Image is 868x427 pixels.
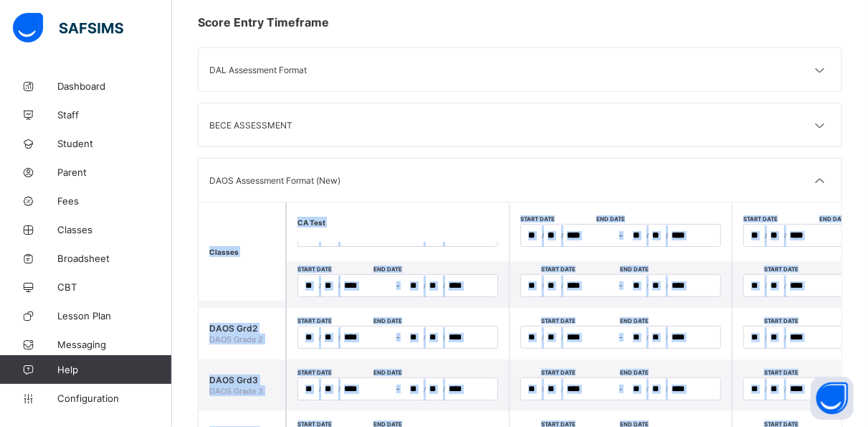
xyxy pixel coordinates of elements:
[619,231,622,240] span: –
[784,281,786,290] span: /
[561,281,563,290] span: /
[443,281,445,290] span: /
[319,281,321,290] span: /
[784,231,786,240] span: /
[743,215,819,222] span: Start date
[647,333,649,342] span: /
[57,393,171,404] span: Configuration
[561,231,563,240] span: /
[57,339,172,350] span: Messaging
[784,333,786,342] span: /
[297,218,325,227] span: CA Test
[57,364,171,375] span: Help
[198,15,329,29] span: Score Entry Timeframe
[57,281,172,293] span: CBT
[396,385,399,393] span: –
[619,385,622,393] span: –
[297,369,373,376] span: Start date
[297,317,373,324] span: Start date
[319,333,321,342] span: /
[338,333,340,342] span: /
[57,109,172,121] span: Staff
[338,281,340,290] span: /
[57,310,172,322] span: Lesson Plan
[666,231,668,240] span: /
[373,369,449,376] span: End date
[57,80,172,92] span: Dashboard
[57,138,172,149] span: Student
[765,333,767,342] span: /
[57,195,172,207] span: Fees
[209,120,520,131] div: BECE ASSESSMENT
[765,281,767,290] span: /
[424,333,426,342] span: /
[765,231,767,240] span: /
[596,369,672,376] span: End date
[647,231,649,240] span: /
[424,281,426,290] span: /
[209,375,275,385] span: DAOS Grd3
[209,334,263,344] span: DAOS Grade 2
[209,323,275,334] span: DAOS Grd2
[542,231,544,240] span: /
[520,369,596,376] span: Start date
[619,281,622,290] span: –
[198,103,842,147] div: BECE ASSESSMENT
[297,266,373,273] span: Start date
[647,281,649,290] span: /
[209,248,239,256] span: Classes
[811,118,829,133] i: arrow
[373,266,449,273] span: End date
[542,385,544,393] span: /
[596,215,672,222] span: End date
[209,386,263,396] span: DAOS Grade 3
[443,385,445,393] span: /
[561,385,563,393] span: /
[542,333,544,342] span: /
[57,224,172,235] span: Classes
[784,385,786,393] span: /
[542,281,544,290] span: /
[209,65,520,75] div: DAL Assessment Format
[13,13,123,43] img: safsims
[520,317,596,324] span: Start date
[596,317,672,324] span: End date
[811,377,854,420] button: Open asap
[520,215,596,222] span: Start date
[373,317,449,324] span: End date
[743,317,819,324] span: Start date
[57,253,172,264] span: Broadsheet
[647,385,649,393] span: /
[520,266,596,273] span: Start date
[743,266,819,273] span: Start date
[765,385,767,393] span: /
[443,333,445,342] span: /
[666,281,668,290] span: /
[209,175,520,186] div: DAOS Assessment Format (New)
[424,385,426,393] span: /
[57,166,172,178] span: Parent
[561,333,563,342] span: /
[666,385,668,393] span: /
[596,266,672,273] span: End date
[811,174,829,188] i: arrow
[619,333,622,342] span: –
[319,385,321,393] span: /
[811,63,829,78] i: arrow
[666,333,668,342] span: /
[396,333,399,342] span: –
[338,385,340,393] span: /
[198,47,842,92] div: DAL Assessment Format
[396,281,399,290] span: –
[743,369,819,376] span: Start date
